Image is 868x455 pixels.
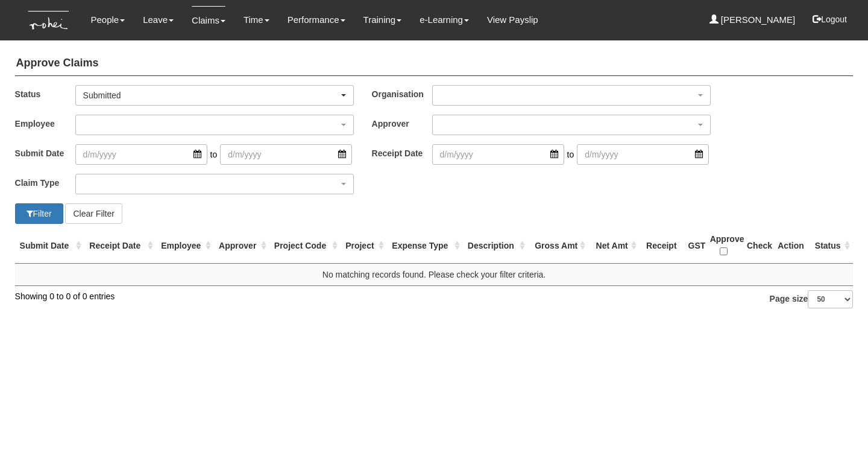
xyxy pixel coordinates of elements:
td: No matching records found. Please check your filter criteria. [15,263,854,285]
th: Net Amt : activate to sort column ascending [588,228,640,264]
div: Submitted [83,89,339,101]
input: d/m/yyyy [432,144,564,165]
span: to [207,144,221,165]
label: Receipt Date [372,144,432,162]
span: to [564,144,577,165]
th: Employee : activate to sort column ascending [156,228,214,264]
input: d/m/yyyy [220,144,352,165]
label: Approver [372,115,432,132]
label: Submit Date [15,144,75,162]
th: Check [742,228,772,264]
a: Performance [288,6,345,34]
th: GST [684,228,705,264]
a: People [90,6,125,34]
a: Claims [192,6,225,34]
a: View Payslip [487,6,538,34]
th: Approve [705,228,742,264]
a: Leave [143,6,174,34]
th: Gross Amt : activate to sort column ascending [528,228,588,264]
th: Description : activate to sort column ascending [463,228,528,264]
input: d/m/yyyy [75,144,207,165]
button: Submitted [75,85,354,106]
th: Status : activate to sort column ascending [810,228,854,264]
input: d/m/yyyy [577,144,709,165]
a: [PERSON_NAME] [709,6,796,34]
button: Filter [15,203,63,224]
th: Expense Type : activate to sort column ascending [387,228,462,264]
th: Project Code : activate to sort column ascending [269,228,341,264]
th: Approver : activate to sort column ascending [214,228,269,264]
label: Page size [770,290,854,308]
label: Claim Type [15,174,75,191]
a: Time [244,6,269,34]
button: Logout [804,5,855,34]
button: Clear Filter [65,203,122,224]
label: Employee [15,115,75,132]
th: Action [772,228,810,264]
th: Receipt Date : activate to sort column ascending [84,228,156,264]
th: Project : activate to sort column ascending [341,228,387,264]
a: e-Learning [420,6,469,34]
a: Training [363,6,402,34]
label: Status [15,85,75,103]
label: Organisation [372,85,432,103]
select: Page size [808,290,853,308]
th: Receipt [640,228,683,264]
h4: Approve Claims [15,51,854,76]
th: Submit Date : activate to sort column ascending [15,228,85,264]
